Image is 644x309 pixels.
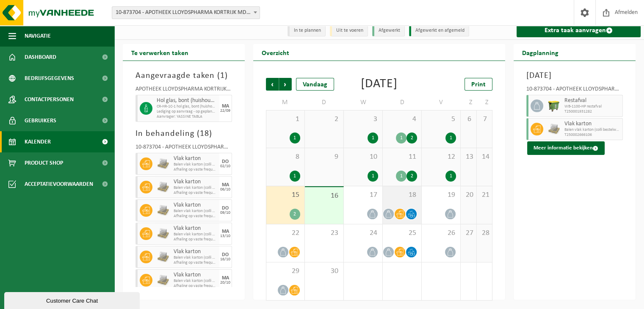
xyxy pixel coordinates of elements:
[174,202,217,209] span: Vlak karton
[174,232,217,237] span: Balen vlak karton (colli bestelwagen)
[271,190,300,200] span: 15
[564,132,620,138] span: T250002666106
[135,144,232,153] div: 10-873704 - APOTHEEK LLOYDSPHARMA KORTRIJK MDD - [GEOGRAPHIC_DATA]
[564,109,620,114] span: T250001931282
[481,152,488,162] span: 14
[526,69,623,82] h3: [DATE]
[135,69,232,82] h3: Aangevraagde taken ( )
[174,237,217,242] span: Afhaling op vaste frequentie
[174,155,217,162] span: Vlak karton
[344,95,383,110] td: W
[174,214,217,219] span: Afhaling op vaste frequentie
[383,95,422,110] td: D
[157,251,169,263] img: LP-PA-00000-WDN-11
[174,209,217,214] span: Balen vlak karton (colli bestelwagen)
[445,171,456,182] div: 1
[174,272,217,279] span: Vlak karton
[157,274,169,287] img: LP-PA-00000-WDN-11
[426,190,456,200] span: 19
[406,171,417,182] div: 2
[445,132,456,143] div: 1
[305,95,344,110] td: D
[514,44,567,61] h2: Dagplanning
[309,267,339,276] span: 30
[564,97,620,104] span: Restafval
[481,229,488,238] span: 28
[309,115,339,124] span: 2
[25,131,51,152] span: Kalender
[526,86,623,95] div: 10-873704 - APOTHEEK LLOYDSPHARMA KORTRIJK MDD - [GEOGRAPHIC_DATA]
[220,257,230,262] div: 16/10
[465,229,472,238] span: 27
[387,152,417,162] span: 11
[266,78,279,91] span: Vorige
[348,229,378,238] span: 24
[527,141,605,155] button: Meer informatie bekijken
[222,182,229,188] div: MA
[174,284,217,289] span: Afhaling op vaste frequentie
[271,152,300,162] span: 8
[517,24,641,37] a: Extra taak aanvragen
[112,6,260,19] span: 10-873704 - APOTHEEK LLOYDSPHARMA KORTRIJK MDD - KORTRIJK
[157,204,169,217] img: LP-PA-00000-WDN-11
[25,174,93,195] span: Acceptatievoorwaarden
[220,281,230,285] div: 20/10
[222,229,229,234] div: MA
[547,99,560,112] img: WB-1100-HPE-GN-51
[157,157,169,170] img: LP-PA-00000-WDN-11
[406,132,417,143] div: 2
[174,190,217,196] span: Afhaling op vaste frequentie
[220,234,230,238] div: 13/10
[361,78,398,91] div: [DATE]
[465,115,472,124] span: 6
[123,44,197,61] h2: Te verwerken taken
[296,78,334,91] div: Vandaag
[396,171,406,182] div: 1
[220,72,225,80] span: 1
[174,248,217,255] span: Vlak karton
[368,132,378,143] div: 1
[309,152,339,162] span: 9
[547,123,560,135] img: LP-PA-00000-WDN-11
[25,89,74,110] span: Contactpersonen
[157,114,217,119] span: Aanvrager: YASSINE TABLA
[465,152,472,162] span: 13
[290,132,300,143] div: 1
[174,179,217,185] span: Vlak karton
[461,95,476,110] td: Z
[4,290,141,309] iframe: chat widget
[135,127,232,140] h3: In behandeling ( )
[157,97,217,104] span: Hol glas, bont (huishoudelijk)
[348,190,378,200] span: 17
[174,225,217,232] span: Vlak karton
[330,25,368,36] li: Uit te voeren
[174,260,217,265] span: Afhaling op vaste frequentie
[253,44,298,61] h2: Overzicht
[387,190,417,200] span: 18
[564,127,620,132] span: Balen vlak karton (colli bestelwagen)
[564,104,620,109] span: WB-1100-HP restafval
[471,81,486,88] span: Print
[564,121,620,127] span: Vlak karton
[222,104,229,109] div: MA
[112,7,260,19] span: 10-873704 - APOTHEEK LLOYDSPHARMA KORTRIJK MDD - KORTRIJK
[222,252,229,257] div: DO
[220,211,230,215] div: 09/10
[266,95,305,110] td: M
[309,191,339,201] span: 16
[220,188,230,192] div: 06/10
[222,159,229,164] div: DO
[387,115,417,124] span: 4
[174,167,217,172] span: Afhaling op vaste frequentie
[481,115,488,124] span: 7
[426,115,456,124] span: 5
[157,104,217,109] span: CR-HR-1C-1 hol glas, bont (huishoudelijk)
[396,132,406,143] div: 1
[157,109,217,114] span: Lediging op aanvraag - op geplande route
[25,152,63,174] span: Product Shop
[287,25,326,36] li: In te plannen
[372,25,405,36] li: Afgewerkt
[174,279,217,284] span: Balen vlak karton (colli bestelwagen)
[135,86,232,95] div: APOTHEEK LLOYDSPHARMA KORTRIJK MDD
[174,255,217,260] span: Balen vlak karton (colli bestelwagen)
